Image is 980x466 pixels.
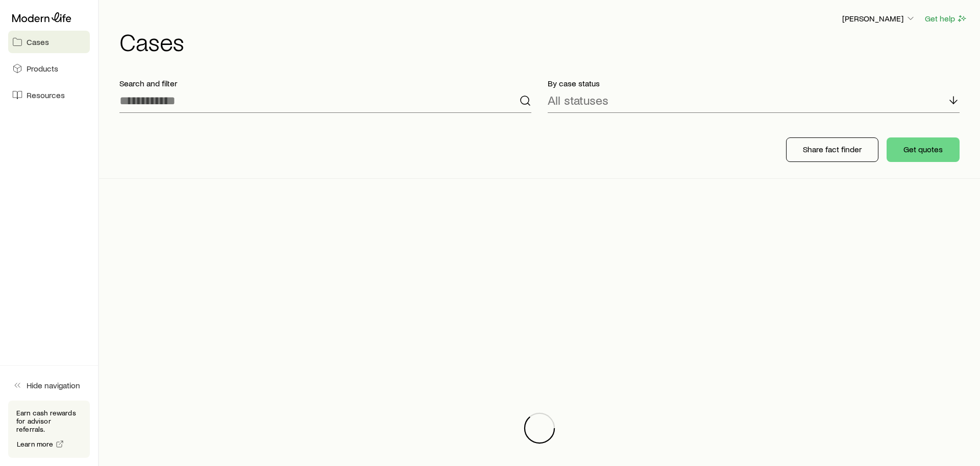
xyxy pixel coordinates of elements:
div: Earn cash rewards for advisor referrals.Learn more [8,401,90,458]
a: Products [8,57,90,80]
button: Share fact finder [786,137,878,162]
button: [PERSON_NAME] [842,13,916,25]
a: Cases [8,31,90,53]
span: Cases [27,37,49,47]
h1: Cases [119,29,968,54]
a: Resources [8,84,90,106]
p: Share fact finder [803,144,862,154]
button: Get quotes [887,137,960,162]
span: Learn more [17,440,54,448]
p: Earn cash rewards for advisor referrals. [16,409,82,433]
span: Hide navigation [27,380,80,390]
p: Search and filter [119,78,531,88]
button: Get help [924,13,968,25]
p: By case status [548,78,960,88]
span: Products [27,63,58,74]
p: [PERSON_NAME] [842,13,916,24]
button: Hide navigation [8,374,90,397]
p: All statuses [548,93,608,107]
span: Resources [27,90,65,100]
